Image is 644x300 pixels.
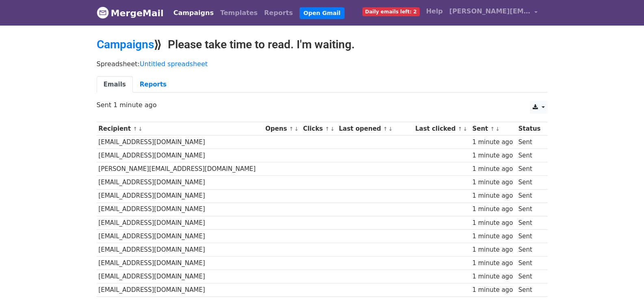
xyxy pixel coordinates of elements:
div: 1 minute ago [472,164,514,174]
td: [EMAIL_ADDRESS][DOMAIN_NAME] [97,149,264,162]
div: 1 minute ago [472,191,514,201]
a: Untitled spreadsheet [140,60,208,68]
th: Recipient [97,122,264,136]
a: ↓ [463,126,468,132]
a: ↓ [388,126,393,132]
td: [EMAIL_ADDRESS][DOMAIN_NAME] [97,216,264,229]
a: ↓ [330,126,335,132]
a: ↓ [495,126,500,132]
a: MergeMail [97,4,164,22]
a: ↑ [289,126,294,132]
td: Sent [516,176,544,189]
td: [EMAIL_ADDRESS][DOMAIN_NAME] [97,283,264,297]
td: Sent [516,270,544,283]
td: Sent [516,162,544,176]
a: Templates [217,5,261,21]
th: Clicks [301,122,337,136]
a: ↓ [294,126,299,132]
td: [EMAIL_ADDRESS][DOMAIN_NAME] [97,229,264,243]
span: [PERSON_NAME][EMAIL_ADDRESS][DOMAIN_NAME] [449,6,531,16]
a: Emails [97,76,133,93]
a: Reports [261,5,296,21]
a: Open Gmail [299,7,345,19]
a: Campaigns [170,5,217,21]
td: [EMAIL_ADDRESS][DOMAIN_NAME] [97,203,264,216]
div: 1 minute ago [472,272,514,281]
a: ↑ [383,126,388,132]
div: 1 minute ago [472,138,514,147]
div: 1 minute ago [472,245,514,255]
td: Sent [516,283,544,297]
th: Last clicked [413,122,470,136]
a: [PERSON_NAME][EMAIL_ADDRESS][DOMAIN_NAME] [446,3,541,22]
div: 1 minute ago [472,218,514,228]
td: [EMAIL_ADDRESS][DOMAIN_NAME] [97,243,264,256]
td: Sent [516,229,544,243]
div: 1 minute ago [472,285,514,295]
th: Last opened [337,122,413,136]
td: Sent [516,203,544,216]
div: 1 minute ago [472,151,514,160]
th: Opens [263,122,301,136]
span: Daily emails left: 2 [362,7,420,16]
a: ↑ [458,126,462,132]
h2: ⟫ Please take time to read. I'm waiting. [97,38,548,52]
td: Sent [516,136,544,149]
a: Daily emails left: 2 [359,3,423,19]
div: 1 minute ago [472,259,514,268]
td: [EMAIL_ADDRESS][DOMAIN_NAME] [97,257,264,270]
td: [EMAIL_ADDRESS][DOMAIN_NAME] [97,270,264,283]
th: Sent [471,122,516,136]
div: 1 minute ago [472,205,514,214]
td: [EMAIL_ADDRESS][DOMAIN_NAME] [97,189,264,203]
td: Sent [516,189,544,203]
a: Campaigns [97,38,154,51]
a: ↑ [133,126,137,132]
td: [PERSON_NAME][EMAIL_ADDRESS][DOMAIN_NAME] [97,162,264,176]
th: Status [516,122,544,136]
div: 1 minute ago [472,178,514,187]
td: [EMAIL_ADDRESS][DOMAIN_NAME] [97,136,264,149]
img: MergeMail logo [97,6,109,19]
td: Sent [516,257,544,270]
a: Help [423,3,446,19]
a: ↓ [138,126,143,132]
div: 1 minute ago [472,232,514,241]
td: [EMAIL_ADDRESS][DOMAIN_NAME] [97,176,264,189]
td: Sent [516,243,544,256]
td: Sent [516,149,544,162]
td: Sent [516,216,544,229]
a: ↑ [490,126,495,132]
p: Sent 1 minute ago [97,101,548,109]
p: Spreadsheet: [97,60,548,68]
a: ↑ [325,126,330,132]
a: Reports [133,76,173,93]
